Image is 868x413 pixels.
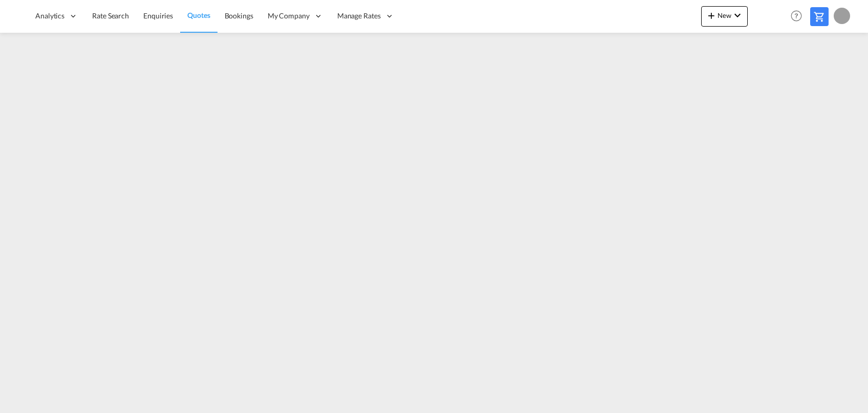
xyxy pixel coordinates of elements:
[187,11,210,19] span: Quotes
[143,11,173,20] span: Enquiries
[705,11,744,19] span: New
[705,9,718,21] md-icon: icon-plus 400-fg
[731,9,744,21] md-icon: icon-chevron-down
[788,7,805,25] span: Help
[35,11,64,21] span: Analytics
[788,7,810,26] div: Help
[225,11,253,20] span: Bookings
[701,6,748,27] button: icon-plus 400-fgNewicon-chevron-down
[268,11,310,21] span: My Company
[92,11,129,20] span: Rate Search
[337,11,381,21] span: Manage Rates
